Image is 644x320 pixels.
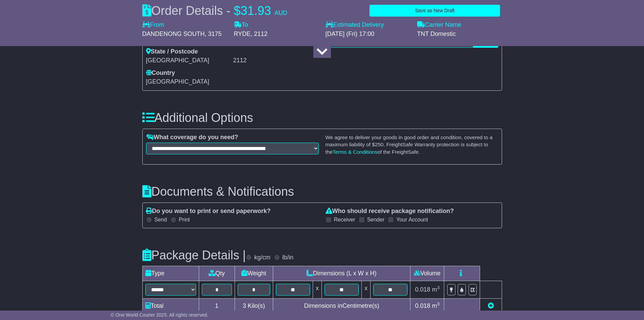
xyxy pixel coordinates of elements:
label: Send [154,216,167,223]
div: [GEOGRAPHIC_DATA] [146,57,232,64]
td: Dimensions in Centimetre(s) [273,299,410,314]
span: , 3175 [205,30,222,37]
label: From [142,21,164,29]
label: kg/cm [254,254,270,261]
td: Weight [235,266,273,281]
label: Who should receive package notification? [326,208,454,215]
span: 0.018 [415,286,430,293]
label: Sender [367,216,385,223]
label: Do you want to print or send paperwork? [146,208,271,215]
a: Terms & Conditions [333,149,378,155]
h3: Package Details | [142,249,246,262]
span: 250 [375,142,384,147]
label: Your Account [396,216,428,223]
td: Dimensions (L x W x H) [273,266,410,281]
h3: Additional Options [142,111,502,125]
td: 1 [199,299,235,314]
sup: 3 [437,301,440,306]
td: Qty [199,266,235,281]
div: [DATE] (Fri) 17:00 [326,30,410,38]
label: To [234,21,248,29]
td: x [313,281,322,299]
label: Estimated Delivery [326,21,410,29]
span: m [432,302,440,309]
small: We agree to deliver your goods in good order and condition, covered to a maximum liability of $ .... [326,134,493,155]
span: , 2112 [251,30,267,37]
span: AUD [275,9,287,16]
span: 0.018 [415,302,430,309]
td: x [362,281,371,299]
label: Country [146,69,175,77]
td: Total [142,299,199,314]
label: lb/in [282,254,293,261]
sup: 3 [437,285,440,290]
td: Kilo(s) [235,299,273,314]
td: Volume [410,266,444,281]
label: Receiver [334,216,355,223]
label: Print [179,216,190,223]
td: Type [142,266,199,281]
div: Order Details - [142,3,287,18]
span: 31.93 [241,4,271,18]
span: RYDE [234,30,251,37]
span: DANDENONG SOUTH [142,30,205,37]
span: 3 [243,302,246,309]
label: State / Postcode [146,48,198,56]
a: Add new item [488,302,494,309]
span: $ [234,4,241,18]
h3: Documents & Notifications [142,185,502,198]
div: 2112 [233,57,319,64]
label: What coverage do you need? [146,134,238,141]
div: TNT Domestic [417,30,502,38]
button: Save as New Draft [369,5,500,17]
span: [GEOGRAPHIC_DATA] [146,78,209,85]
span: © One World Courier 2025. All rights reserved. [111,312,209,318]
span: m [432,286,440,293]
label: Carrier Name [417,21,461,29]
